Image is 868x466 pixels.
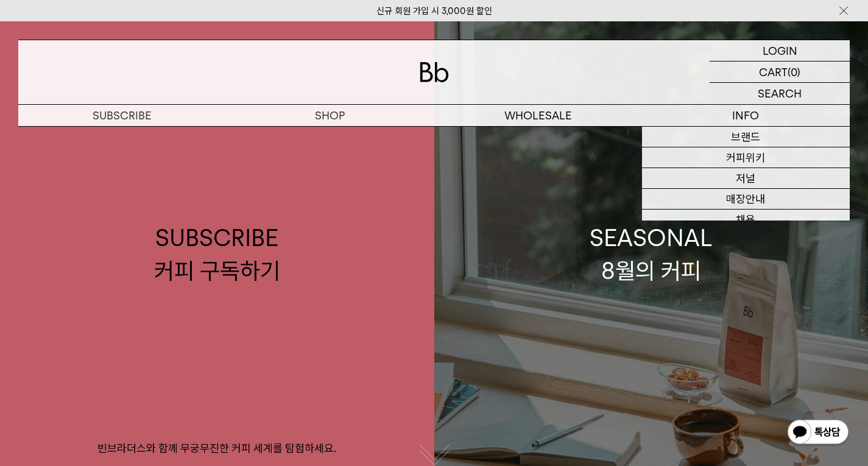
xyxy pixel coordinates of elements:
[710,40,850,62] a: LOGIN
[758,83,802,104] p: SEARCH
[642,127,850,147] a: 브랜드
[642,147,850,168] a: 커피위키
[642,210,850,230] a: 채용
[590,222,713,286] div: SEASONAL 8월의 커피
[788,62,800,82] p: (0)
[642,105,850,126] p: INFO
[154,222,280,286] div: SUBSCRIBE 커피 구독하기
[759,62,788,82] p: CART
[226,105,434,126] a: SHOP
[434,105,642,126] p: WHOLESALE
[420,62,449,82] img: 로고
[642,189,850,210] a: 매장안내
[642,168,850,189] a: 저널
[18,105,226,126] a: SUBSCRIBE
[710,62,850,83] a: CART (0)
[376,5,492,16] a: 신규 회원 가입 시 3,000원 할인
[786,418,850,448] img: 카카오톡 채널 1:1 채팅 버튼
[763,40,797,61] p: LOGIN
